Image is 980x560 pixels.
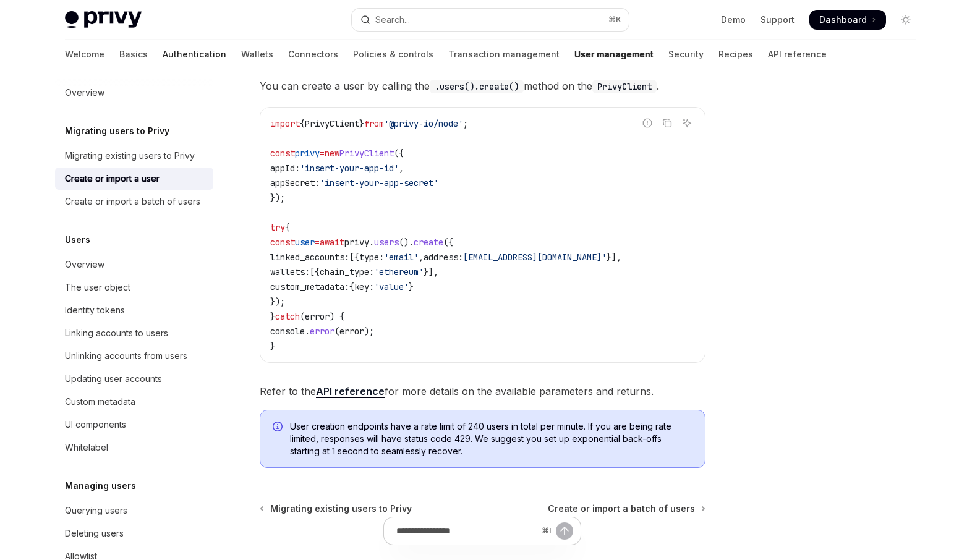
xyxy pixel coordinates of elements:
div: Create or import a user [65,171,160,186]
a: User management [574,40,654,69]
span: [{ [310,266,320,278]
a: API reference [768,40,827,69]
button: Copy the contents from the code block [659,115,675,131]
input: Ask a question... [396,517,537,545]
span: 'ethereum' [374,266,424,278]
span: (). [399,237,414,248]
span: }], [607,252,621,263]
span: [{ [349,252,359,263]
div: Overview [65,85,104,100]
div: Search... [375,12,410,27]
span: await [320,237,344,248]
code: PrivyClient [592,80,657,93]
span: ({ [443,237,453,248]
div: Deleting users [65,526,124,541]
span: , [419,252,424,263]
a: Linking accounts to users [55,322,213,344]
span: 'email' [384,252,419,263]
span: Dashboard [819,14,867,26]
span: from [364,118,384,129]
a: Create or import a batch of users [548,503,704,515]
span: const [270,237,295,248]
a: Create or import a batch of users [55,190,213,213]
span: { [285,222,290,233]
span: }); [270,296,285,307]
span: try [270,222,285,233]
span: ) { [330,311,344,322]
div: Create or import a batch of users [65,194,200,209]
span: '@privy-io/node' [384,118,463,129]
span: privy [344,237,369,248]
button: Report incorrect code [639,115,655,131]
span: create [414,237,443,248]
span: [EMAIL_ADDRESS][DOMAIN_NAME]' [463,252,607,263]
h5: Managing users [65,478,136,493]
span: User creation endpoints have a rate limit of 240 users in total per minute. If you are being rate... [290,420,692,457]
span: ; [463,118,468,129]
a: Wallets [241,40,273,69]
span: PrivyClient [305,118,359,129]
a: Migrating existing users to Privy [55,145,213,167]
span: ); [364,326,374,337]
span: }], [424,266,438,278]
a: Deleting users [55,522,213,545]
a: Migrating existing users to Privy [261,503,412,515]
a: Updating user accounts [55,368,213,390]
a: Querying users [55,499,213,522]
span: Migrating existing users to Privy [270,503,412,515]
h5: Migrating users to Privy [65,124,169,138]
button: Ask AI [679,115,695,131]
span: = [320,148,325,159]
div: Linking accounts to users [65,326,168,341]
span: chain_type: [320,266,374,278]
span: linked_accounts: [270,252,349,263]
a: Connectors [288,40,338,69]
span: 'value' [374,281,409,292]
span: Create or import a batch of users [548,503,695,515]
span: = [315,237,320,248]
span: privy [295,148,320,159]
span: error [310,326,334,337]
span: type: [359,252,384,263]
span: }); [270,192,285,203]
span: wallets: [270,266,310,278]
span: { [300,118,305,129]
span: key: [354,281,374,292]
span: ({ [394,148,404,159]
a: Demo [721,14,746,26]
a: API reference [316,385,385,398]
span: PrivyClient [339,148,394,159]
a: Custom metadata [55,391,213,413]
a: Unlinking accounts from users [55,345,213,367]
div: Identity tokens [65,303,125,318]
a: Welcome [65,40,104,69]
a: Create or import a user [55,168,213,190]
span: } [409,281,414,292]
span: import [270,118,300,129]
a: Overview [55,253,213,276]
span: catch [275,311,300,322]
span: 'insert-your-app-id' [300,163,399,174]
span: ( [334,326,339,337]
span: appId: [270,163,300,174]
span: . [305,326,310,337]
span: } [270,341,275,352]
button: Toggle dark mode [896,10,916,30]
a: UI components [55,414,213,436]
a: Recipes [718,40,753,69]
a: Transaction management [448,40,560,69]
a: The user object [55,276,213,299]
span: } [270,311,275,322]
span: new [325,148,339,159]
div: Custom metadata [65,394,135,409]
a: Whitelabel [55,436,213,459]
button: Open search [352,9,629,31]
div: Querying users [65,503,127,518]
a: Support [761,14,795,26]
div: Migrating existing users to Privy [65,148,195,163]
span: custom_metadata: [270,281,349,292]
div: Unlinking accounts from users [65,349,187,363]
a: Identity tokens [55,299,213,321]
svg: Info [273,422,285,434]
span: Refer to the for more details on the available parameters and returns. [260,383,705,400]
